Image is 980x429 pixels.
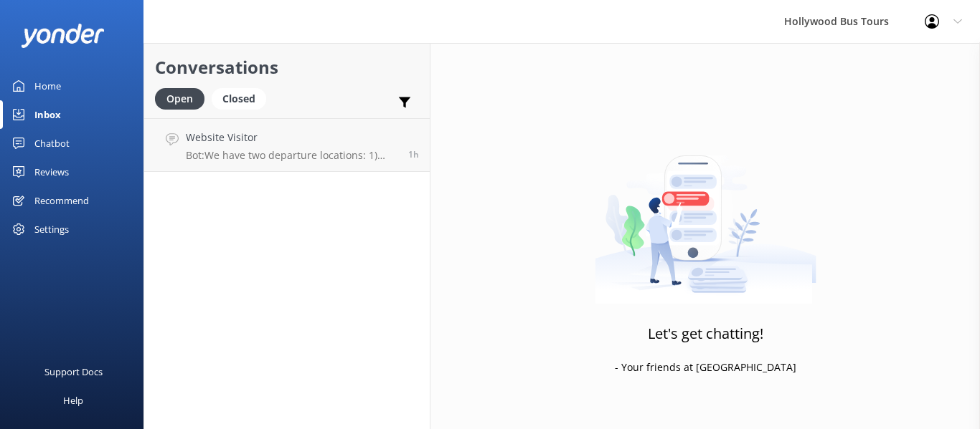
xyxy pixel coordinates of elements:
h3: Let's get chatting! [648,322,763,345]
h2: Conversations [155,54,419,81]
div: Support Docs [44,357,103,386]
span: 09:43am 14-Aug-2025 (UTC -07:00) America/Tijuana [408,148,419,160]
div: Recommend [34,186,89,215]
div: Home [34,72,61,100]
div: Closed [212,88,266,110]
div: Inbox [34,100,61,129]
div: Settings [34,215,69,244]
div: Help [63,386,83,415]
a: Website VisitorBot:We have two departure locations: 1) [STREET_ADDRESS] - Please check-in inside ... [144,118,430,172]
p: - Your friends at [GEOGRAPHIC_DATA] [615,360,796,375]
img: artwork of a man stealing a conversation from at giant smartphone [595,125,816,304]
a: Closed [212,90,273,106]
img: yonder-white-logo.png [22,24,104,47]
a: Open [155,90,212,106]
div: Open [155,88,204,110]
div: Chatbot [34,129,70,158]
p: Bot: We have two departure locations: 1) [STREET_ADDRESS] - Please check-in inside the [GEOGRAPHI... [186,149,397,162]
div: Reviews [34,158,69,186]
h4: Website Visitor [186,130,397,145]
